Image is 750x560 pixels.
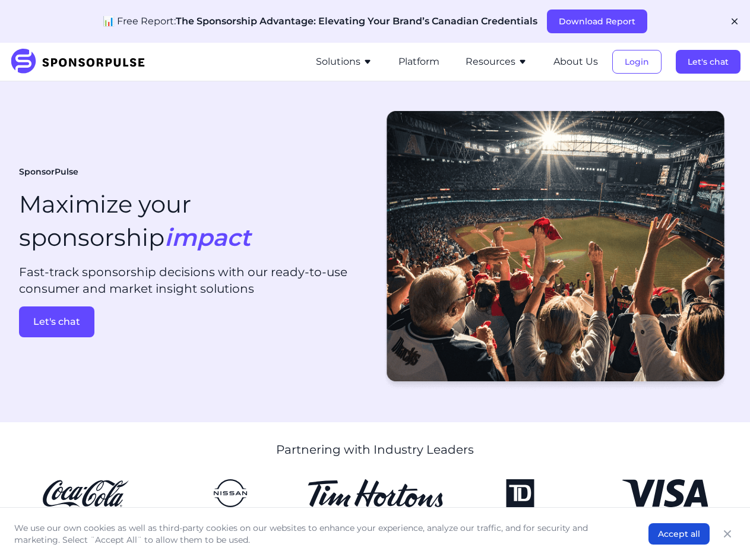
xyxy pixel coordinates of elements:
a: About Us [553,56,598,67]
button: Solutions [316,55,372,69]
button: Download Report [547,10,647,33]
img: Tim Hortons [308,479,443,507]
a: Let's chat [19,306,371,337]
a: Download Report [547,16,647,27]
button: Let's chat [676,50,740,74]
button: Accept all [648,523,710,545]
img: TD [452,479,588,507]
p: 📊 Free Report: [103,14,537,29]
a: Let's chat [676,56,740,67]
button: Login [612,50,662,74]
span: SponsorPulse [19,166,78,178]
button: About Us [553,55,598,69]
h1: Maximize your sponsorship [19,188,251,254]
button: Close [719,526,736,542]
img: CocaCola [18,479,153,507]
i: impact [164,223,251,252]
img: SponsorPulse [10,49,154,75]
img: Nissan [163,479,298,507]
a: Platform [398,56,439,67]
span: The Sponsorship Advantage: Elevating Your Brand’s Canadian Credentials [176,15,537,27]
p: Fast-track sponsorship decisions with our ready-to-use consumer and market insight solutions [19,264,371,297]
img: Visa [597,479,733,507]
button: Resources [466,55,527,69]
button: Platform [398,55,439,69]
p: Partnering with Industry Leaders [276,441,474,458]
a: Login [612,56,662,67]
button: Let's chat [19,306,94,337]
p: We use our own cookies as well as third-party cookies on our websites to enhance your experience,... [14,522,625,546]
